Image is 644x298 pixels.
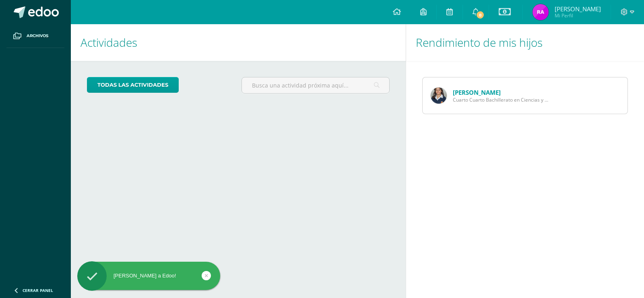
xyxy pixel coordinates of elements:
[80,24,396,61] h1: Actividades
[77,272,220,279] div: [PERSON_NAME] a Edoo!
[555,5,601,13] span: [PERSON_NAME]
[6,24,64,48] a: Archivos
[416,24,634,61] h1: Rendimiento de mis hijos
[87,77,179,93] a: todas las Actividades
[453,96,549,103] span: Cuarto Cuarto Bachillerato en Ciencias y Letras con Orientación en Computación
[27,33,48,39] span: Archivos
[476,10,485,19] span: 8
[23,288,53,293] span: Cerrar panel
[453,88,501,96] a: [PERSON_NAME]
[431,88,447,104] img: 47fa72d98766a587e7df6e4287a7d71d.png
[533,4,549,20] img: 0285d705898afc0201193e67f8ee0450.png
[555,12,601,19] span: Mi Perfil
[242,77,389,93] input: Busca una actividad próxima aquí...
